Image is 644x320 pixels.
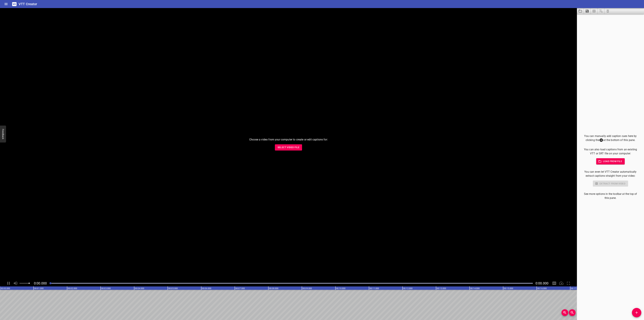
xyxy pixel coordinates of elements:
text: 00:07.000 [235,287,245,290]
svg: Save captions to file [585,9,589,13]
button: Save captions to file [584,8,591,14]
text: 00:06.000 [202,287,211,290]
div: Hide/Show Captions [551,280,557,286]
text: 00:12.000 [403,287,413,290]
button: Add Cue [632,308,641,317]
button: Zoom Out [569,309,576,316]
button: Select Video File [275,144,302,151]
text: 00:08.000 [269,287,278,290]
text: 00:04.000 [135,287,144,290]
svg: Load captions from file [578,9,582,13]
button: Load captions from file [577,8,584,14]
span: Current Time [34,281,47,285]
text: 00:15.000 [504,287,513,290]
text: 00:01.000 [34,287,44,290]
text: 00:14.000 [470,287,480,290]
text: 00:03.000 [101,287,111,290]
div: Playback Speed [558,280,565,286]
text: 00:02.000 [68,287,77,290]
p: You can even let VTT Creator automatically extract captions straight from your video: [582,170,639,178]
text: 00:11.000 [370,287,379,290]
text: 00:09.000 [303,287,312,290]
p: See more options in the toolbar at the top of this pane. [582,192,639,200]
p: You can also load captions from an existing VTT or SRT file on your computer: [582,147,639,156]
div: Toggle Full Screen [565,280,572,286]
span: Video Duration [535,281,548,285]
text: 00:13.000 [437,287,446,290]
h6: VTT Creator [19,1,37,7]
span: Select a video in the pane to the left, then you can automatically extract captions. [591,8,598,14]
text: 00:16.000 [537,287,547,290]
div: Select a video in the pane to the left to use this feature [582,181,639,187]
span: Add some captions below, then you can translate them. [598,8,604,14]
text: 00:10.000 [336,287,345,290]
text: 00:05.000 [168,287,178,290]
span: Load from file [599,159,622,163]
button: Zoom In [561,309,568,316]
button: Load from file [596,158,625,164]
text: 00:17.000 [571,287,580,290]
p: You can manually add caption cues here by clicking the at the bottom of this pane. [582,134,639,142]
text: 00:00.000 [1,287,10,290]
span: Select Video File [278,145,300,150]
p: Choose a video from your computer to create or edit captions for: [249,138,328,142]
div: Play progress [49,283,533,284]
